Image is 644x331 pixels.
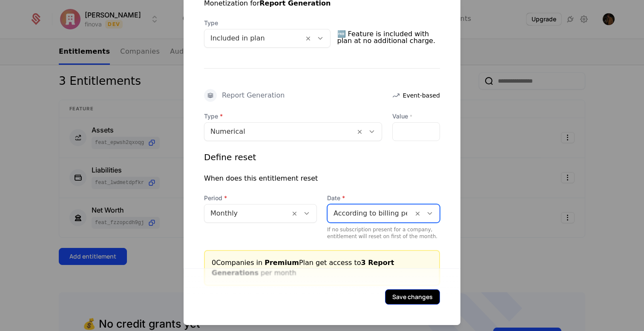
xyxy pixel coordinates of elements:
span: Type [204,112,382,120]
span: Premium [264,258,299,266]
div: When does this entitlement reset [204,173,318,183]
span: Date [327,193,440,202]
div: Report Generation [222,92,285,98]
button: Save changes [385,289,440,304]
div: Define reset [204,151,256,163]
span: Type [204,18,331,27]
span: Event-based [403,91,440,99]
label: Value [392,112,440,120]
div: 0 Companies in Plan get access to [212,257,432,278]
div: If no subscription present for a company, entitlement will reset on first of the month. [327,226,440,239]
span: 🆓 Feature is included with plan at no additional charge. [337,27,440,47]
span: Period [204,193,317,202]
